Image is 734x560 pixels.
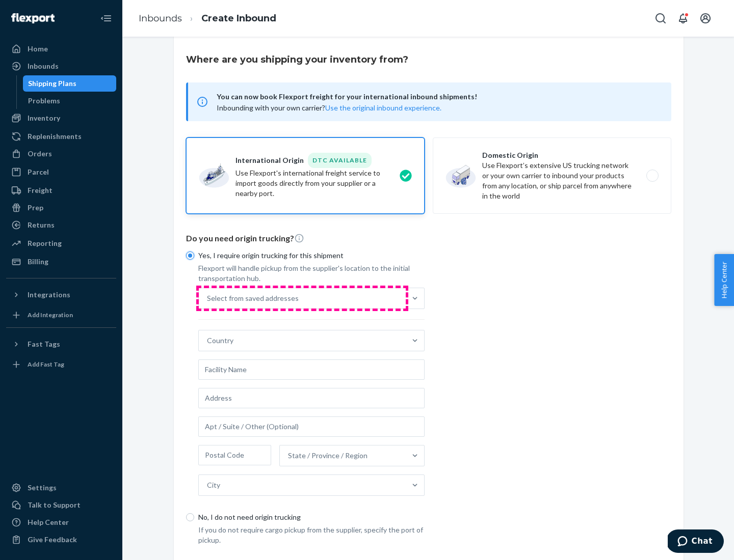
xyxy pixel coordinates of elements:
[130,4,284,34] ol: breadcrumbs
[23,75,117,92] a: Shipping Plans
[139,13,182,24] a: Inbounds
[198,359,425,380] input: Facility Name
[198,525,425,545] p: If you do not require cargo pickup from the supplier, specify the port of pickup.
[198,388,425,408] input: Address
[325,103,441,113] button: Use the original inbound experience.
[207,335,233,346] div: Country
[6,254,116,270] a: Billing
[6,146,116,162] a: Orders
[673,8,693,29] button: Open notifications
[28,290,70,300] div: Integrations
[6,497,116,513] button: Talk to Support
[650,8,671,29] button: Open Search Box
[6,307,116,323] a: Add Integration
[6,182,116,199] a: Freight
[186,513,194,521] input: No, I do not need origin trucking
[198,263,425,284] p: Flexport will handle pickup from the supplier's location to the initial transportation hub.
[6,164,116,180] a: Parcel
[11,13,55,23] img: Flexport logo
[6,235,116,251] a: Reporting
[288,451,368,461] div: State / Province / Region
[28,535,77,545] div: Give Feedback
[668,529,724,555] iframe: Opens a widget where you can chat to one of our agents
[28,257,48,267] div: Billing
[6,287,116,303] button: Integrations
[28,185,53,195] div: Freight
[6,128,116,145] a: Replenishments
[28,360,64,369] div: Add Fast Tag
[6,336,116,352] button: Fast Tags
[96,8,116,29] button: Close Navigation
[28,311,73,319] div: Add Integration
[28,96,60,106] div: Problems
[186,251,194,260] input: Yes, I require origin trucking for this shipment
[186,233,671,244] p: Do you need origin trucking?
[28,149,52,159] div: Orders
[207,480,220,490] div: City
[207,293,299,303] div: Select from saved addresses
[695,8,716,29] button: Open account menu
[28,78,76,89] div: Shipping Plans
[28,517,69,527] div: Help Center
[28,203,43,213] div: Prep
[198,416,425,437] input: Apt / Suite / Other (Optional)
[198,512,425,522] p: No, I do not need origin trucking
[217,91,659,103] span: You can now book Flexport freight for your international inbound shipments!
[28,167,49,177] div: Parcel
[6,41,116,57] a: Home
[28,500,81,510] div: Talk to Support
[28,44,48,54] div: Home
[28,61,59,71] div: Inbounds
[6,531,116,548] button: Give Feedback
[198,445,271,465] input: Postal Code
[28,339,60,349] div: Fast Tags
[6,356,116,373] a: Add Fast Tag
[6,480,116,496] a: Settings
[6,514,116,530] a: Help Center
[6,110,116,126] a: Inventory
[714,254,734,306] button: Help Center
[28,238,62,248] div: Reporting
[6,217,116,233] a: Returns
[28,113,60,123] div: Inventory
[28,131,82,142] div: Replenishments
[186,53,408,66] h3: Where are you shipping your inventory from?
[28,220,55,230] div: Returns
[217,103,441,112] span: Inbounding with your own carrier?
[201,13,276,24] a: Create Inbound
[23,93,117,109] a: Problems
[6,200,116,216] a: Prep
[6,58,116,74] a: Inbounds
[198,250,425,261] p: Yes, I require origin trucking for this shipment
[28,483,57,493] div: Settings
